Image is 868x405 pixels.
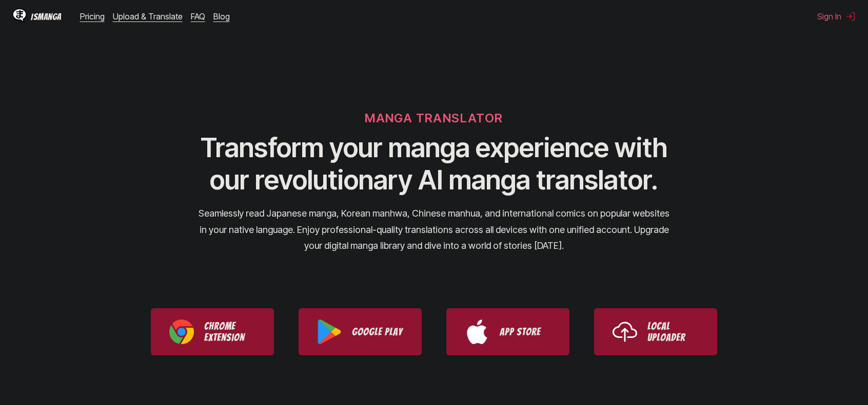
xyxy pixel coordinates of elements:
p: Local Uploader [647,321,699,343]
a: Use IsManga Local Uploader [594,308,717,355]
a: Download IsManga from Google Play [299,308,422,355]
a: Blog [213,11,230,22]
a: IsManga LogoIsManga [12,8,80,25]
a: Download IsManga from App Store [446,308,569,355]
h6: MANGA TRANSLATOR [365,111,503,125]
img: Upload icon [613,319,637,344]
img: IsManga Logo [12,8,27,23]
a: Upload & Translate [113,11,183,22]
a: Pricing [80,11,105,22]
a: Download IsManga Chrome Extension [151,308,274,355]
img: Google Play logo [317,319,342,344]
button: Sign In [817,11,856,22]
p: Seamlessly read Japanese manga, Korean manhwa, Chinese manhua, and international comics on popula... [198,205,670,254]
h1: Transform your manga experience with our revolutionary AI manga translator. [198,132,670,196]
img: Sign out [845,11,856,22]
img: App Store logo [465,319,489,344]
p: App Store [500,326,551,337]
p: Google Play [352,326,403,337]
img: Chrome logo [169,319,194,344]
a: FAQ [191,11,205,22]
div: IsManga [31,12,62,22]
p: Chrome Extension [204,321,255,343]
